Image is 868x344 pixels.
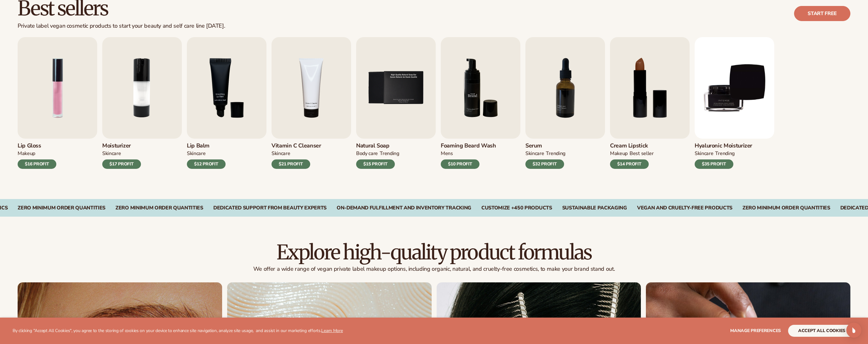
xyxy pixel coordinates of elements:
[610,159,649,169] div: $14 PROFIT
[441,37,520,169] a: 6 / 9
[102,150,121,157] div: SKINCARE
[18,159,56,169] div: $16 PROFIT
[337,205,471,211] div: On-Demand Fulfillment and Inventory Tracking
[481,205,552,211] div: CUSTOMIZE +450 PRODUCTS
[730,328,781,334] span: Manage preferences
[525,142,565,149] h3: Serum
[441,37,520,139] img: Shopify Image 10
[356,150,378,157] div: BODY Care
[272,150,290,157] div: Skincare
[187,37,266,169] a: 3 / 9
[562,205,627,211] div: SUSTAINABLE PACKAGING
[18,266,850,273] p: We offer a wide range of vegan private label makeup options, including organic, natural, and crue...
[18,150,35,157] div: MAKEUP
[846,323,861,338] div: Open Intercom Messenger
[356,37,436,169] a: 5 / 9
[102,159,141,169] div: $17 PROFIT
[187,150,205,157] div: SKINCARE
[18,242,850,263] h2: Explore high-quality product formulas
[695,150,713,157] div: SKINCARE
[546,150,565,157] div: TRENDING
[213,205,327,211] div: Dedicated Support From Beauty Experts
[18,205,105,211] div: Zero Minimum Order QuantitieS
[695,159,733,169] div: $35 PROFIT
[794,6,850,21] a: Start free
[525,37,605,169] a: 7 / 9
[321,328,343,334] a: Learn More
[695,142,752,149] h3: Hyaluronic moisturizer
[18,142,56,149] h3: Lip Gloss
[610,150,628,157] div: MAKEUP
[441,150,453,157] div: mens
[695,37,774,169] a: 9 / 9
[730,325,781,337] button: Manage preferences
[637,205,732,211] div: VEGAN AND CRUELTY-FREE PRODUCTS
[525,150,544,157] div: SKINCARE
[102,142,141,149] h3: Moisturizer
[610,142,654,149] h3: Cream Lipstick
[102,37,182,169] a: 2 / 9
[272,159,310,169] div: $21 PROFIT
[441,142,496,149] h3: Foaming beard wash
[18,37,97,169] a: 1 / 9
[187,159,226,169] div: $12 PROFIT
[441,159,479,169] div: $10 PROFIT
[715,150,734,157] div: TRENDING
[13,328,343,334] p: By clicking "Accept All Cookies", you agree to the storing of cookies on your device to enhance s...
[788,325,855,337] button: accept all cookies
[18,23,225,30] div: Private label vegan cosmetic products to start your beauty and self care line [DATE].
[525,159,564,169] div: $32 PROFIT
[380,150,399,157] div: TRENDING
[115,205,203,211] div: Zero Minimum Order QuantitieS
[356,159,395,169] div: $15 PROFIT
[610,37,690,169] a: 8 / 9
[272,142,321,149] h3: Vitamin C Cleanser
[187,142,226,149] h3: Lip Balm
[356,142,399,149] h3: Natural Soap
[272,37,351,169] a: 4 / 9
[630,150,654,157] div: BEST SELLER
[742,205,830,211] div: ZERO MINIMUM ORDER QUANTITIES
